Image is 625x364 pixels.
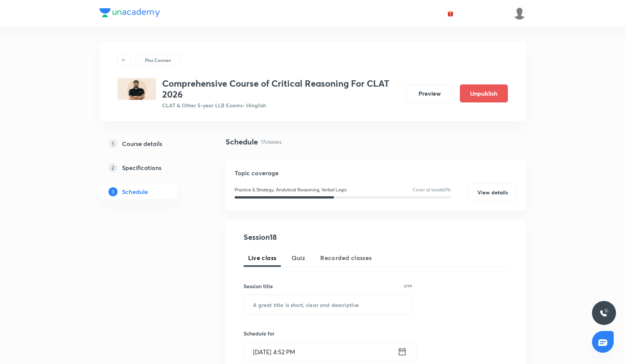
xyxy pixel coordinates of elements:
img: avatar [447,10,454,17]
h6: Schedule for [244,329,413,337]
button: Preview [406,84,454,102]
span: Quiz [292,253,306,262]
a: Company Logo [99,8,160,19]
span: Recorded classes [320,253,372,262]
p: 2 [108,163,117,172]
h4: Session 18 [244,232,381,243]
a: 1Course details [99,136,202,151]
img: Samridhya Pal [513,7,526,20]
input: A great title is short, clear and descriptive [244,295,412,314]
button: View details [469,184,517,202]
a: 2Specifications [99,160,202,175]
h5: Course details [122,139,162,148]
p: Plus Courses [145,57,171,63]
h6: Session title [244,282,273,290]
h5: Schedule [122,187,148,196]
p: Cover at least 60 % [413,187,451,193]
button: avatar [444,8,456,20]
h3: Comprehensive Course of Critical Reasoning For CLAT 2026 [162,78,400,100]
h4: Schedule [226,136,258,147]
h5: Specifications [122,163,161,172]
p: 17 classes [261,138,282,146]
img: 6D6B9621-6AEA-430B-8D46-3DF6BFA45E97_plus.png [117,78,156,100]
p: 0/99 [404,284,412,288]
p: 3 [108,187,117,196]
p: Practice & Strategy, Analytical Reasoning, Verbal Logic [235,187,347,193]
span: Live class [248,253,277,262]
img: ttu [599,308,608,317]
p: 1 [108,139,117,148]
img: Company Logo [99,8,160,17]
h5: Topic coverage [235,168,517,177]
button: Unpublish [460,84,508,102]
p: CLAT & Other 5-year LLB Exams • Hinglish [162,101,400,109]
